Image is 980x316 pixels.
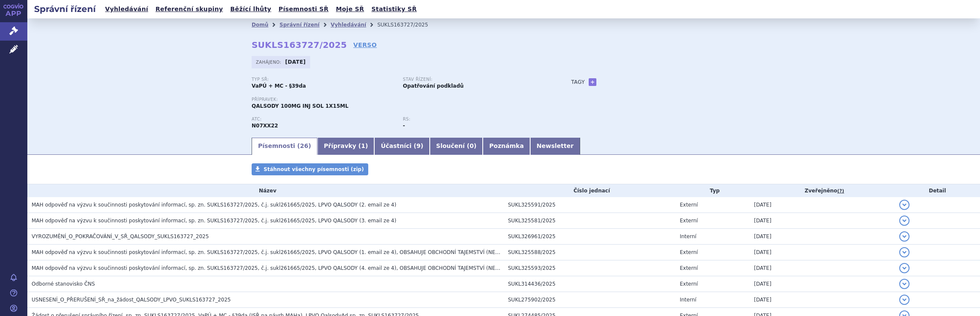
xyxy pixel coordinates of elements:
[504,229,675,245] td: SUKL326961/2025
[589,78,596,86] a: +
[680,202,698,208] span: Externí
[300,142,308,149] span: 26
[32,249,533,255] span: MAH odpověď na výzvu k součinnosti poskytování informací, sp. zn. SUKLS163727/2025, č.j. sukl2616...
[252,40,347,50] strong: SUKLS163727/2025
[403,123,405,129] strong: -
[680,233,696,239] span: Interní
[276,3,331,15] a: Písemnosti SŘ
[333,3,367,15] a: Moje SŘ
[32,297,231,303] span: USNESENÍ_O_PŘERUŠENÍ_SŘ_na_žádost_QALSODY_LPVO_SUKLS163727_2025
[483,138,530,155] a: Poznámka
[504,184,675,197] th: Číslo jednací
[374,138,429,155] a: Účastníci (9)
[417,142,421,149] span: 9
[285,59,306,65] strong: [DATE]
[680,249,698,255] span: Externí
[27,184,504,197] th: Název
[571,77,585,87] h3: Tagy
[899,279,910,289] button: detail
[680,265,698,271] span: Externí
[32,265,533,271] span: MAH odpověď na výzvu k součinnosti poskytování informací, sp. zn. SUKLS163727/2025, č.j. sukl2616...
[103,3,151,15] a: Vyhledávání
[279,22,320,28] a: Správní řízení
[32,281,95,287] span: Odborné stanovisko ČNS
[361,142,365,149] span: 1
[504,292,675,308] td: SUKL275902/2025
[899,263,910,273] button: detail
[252,138,317,155] a: Písemnosti (26)
[403,117,546,122] p: RS:
[899,200,910,210] button: detail
[504,260,675,276] td: SUKL325593/2025
[430,138,483,155] a: Sloučení (0)
[353,41,377,49] a: VERSO
[252,117,394,122] p: ATC:
[530,138,580,155] a: Newsletter
[675,184,750,197] th: Typ
[369,3,419,15] a: Statistiky SŘ
[32,233,209,239] span: VYROZUMĚNÍ_O_POKRAČOVÁNÍ_V_SŘ_QALSODY_SUKLS163727_2025
[252,163,368,175] a: Stáhnout všechny písemnosti (zip)
[750,260,895,276] td: [DATE]
[895,184,980,197] th: Detail
[750,276,895,292] td: [DATE]
[153,3,226,15] a: Referenční skupiny
[317,138,374,155] a: Přípravky (1)
[228,3,274,15] a: Běžící lhůty
[837,188,844,194] abbr: (?)
[252,123,278,129] strong: TOFERSEN
[899,295,910,305] button: detail
[252,103,349,109] span: QALSODY 100MG INJ SOL 1X15ML
[469,142,474,149] span: 0
[680,281,698,287] span: Externí
[252,83,306,89] strong: VaPÚ + MC - §39da
[256,59,283,65] span: Zahájeno:
[750,184,895,197] th: Zveřejněno
[264,166,364,172] span: Stáhnout všechny písemnosti (zip)
[750,229,895,245] td: [DATE]
[252,97,554,102] p: Přípravek:
[403,83,464,89] strong: Opatřování podkladů
[680,218,698,224] span: Externí
[27,3,103,15] h2: Správní řízení
[32,218,396,224] span: MAH odpověď na výzvu k součinnosti poskytování informací, sp. zn. SUKLS163727/2025, č.j. sukl2616...
[32,202,396,208] span: MAH odpověď na výzvu k součinnosti poskytování informací, sp. zn. SUKLS163727/2025, č.j. sukl2616...
[750,197,895,213] td: [DATE]
[899,247,910,257] button: detail
[750,245,895,260] td: [DATE]
[377,18,439,31] li: SUKLS163727/2025
[899,231,910,242] button: detail
[750,213,895,229] td: [DATE]
[899,216,910,226] button: detail
[504,245,675,260] td: SUKL325588/2025
[504,213,675,229] td: SUKL325581/2025
[504,276,675,292] td: SUKL314436/2025
[750,292,895,308] td: [DATE]
[403,77,546,82] p: Stav řízení:
[252,22,268,28] a: Domů
[331,22,366,28] a: Vyhledávání
[504,197,675,213] td: SUKL325591/2025
[252,77,394,82] p: Typ SŘ:
[680,297,696,303] span: Interní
